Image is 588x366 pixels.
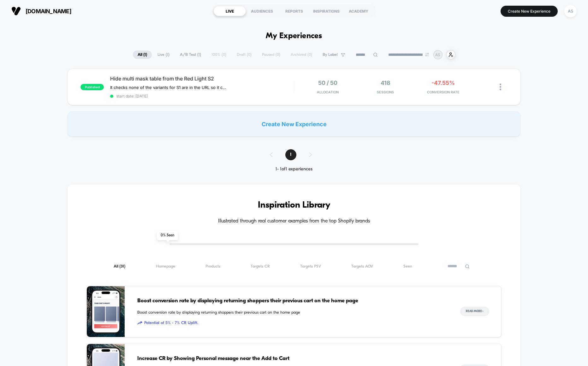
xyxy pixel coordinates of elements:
span: Sessions [358,90,413,94]
span: published [80,84,104,90]
span: Products [205,264,220,269]
span: Potential of 5% - 7% CR Uplift. [137,320,448,326]
span: Seen [403,264,412,269]
span: It checks none of the variants for S1 are in the URL so it can exclude S1 from the test (given th... [110,85,227,90]
span: start date: [DATE] [110,94,294,98]
span: Targets CR [251,264,270,269]
span: -47.55% [431,80,455,86]
span: CONVERSION RATE [416,90,471,94]
span: Targets PSV [300,264,321,269]
span: Allocation [317,90,339,94]
span: Hide multi mask table from the Red Light S2 [110,75,294,82]
span: 418 [381,80,390,86]
span: Homepage [156,264,175,269]
div: Current time [210,157,224,164]
img: Boost conversion rate by displaying returning shoppers their previous cart on the home page [87,286,125,337]
span: [DOMAIN_NAME] [26,8,71,15]
div: REPORTS [278,6,310,16]
p: AS [435,52,440,57]
span: 50 / 50 [318,80,337,86]
span: Boost conversion rate by displaying returning shoppers their previous cart on the home page [137,310,448,316]
span: Live ( 1 ) [153,50,174,59]
h4: Illustrated through real customer examples from the top Shopify brands [86,218,502,224]
span: ( 31 ) [119,264,125,269]
h3: Inspiration Library [86,200,502,210]
input: Volume [254,157,273,163]
button: [DOMAIN_NAME] [9,6,73,16]
img: close [500,84,501,90]
span: Targets AOV [351,264,373,269]
span: 1 [285,149,296,160]
div: ACADEMY [342,6,375,16]
img: Visually logo [11,6,21,16]
span: All [114,264,125,269]
div: Create New Experience [68,111,520,137]
span: By Label [323,52,338,57]
h1: My Experiences [266,32,322,41]
div: AUDIENCES [246,6,278,16]
button: Play, NEW DEMO 2025-VEED.mp4 [3,155,13,165]
span: 0 % Seen [157,231,178,240]
div: INSPIRATIONS [310,6,342,16]
button: Read More> [460,307,489,316]
span: Boost conversion rate by displaying returning shoppers their previous cart on the home page [137,297,448,305]
span: Increase CR by Showing Personal message near the Add to Cart [137,355,448,363]
span: All ( 1 ) [133,50,152,59]
div: AS [564,5,577,17]
button: Play, NEW DEMO 2025-VEED.mp4 [142,77,157,92]
div: Duration [225,157,242,164]
img: end [425,53,429,56]
div: LIVE [214,6,246,16]
div: 1 - 1 of 1 experiences [264,167,324,172]
button: Create New Experience [501,6,558,17]
button: AS [562,5,579,18]
span: A/B Test ( 1 ) [175,50,206,59]
input: Seek [5,147,296,153]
